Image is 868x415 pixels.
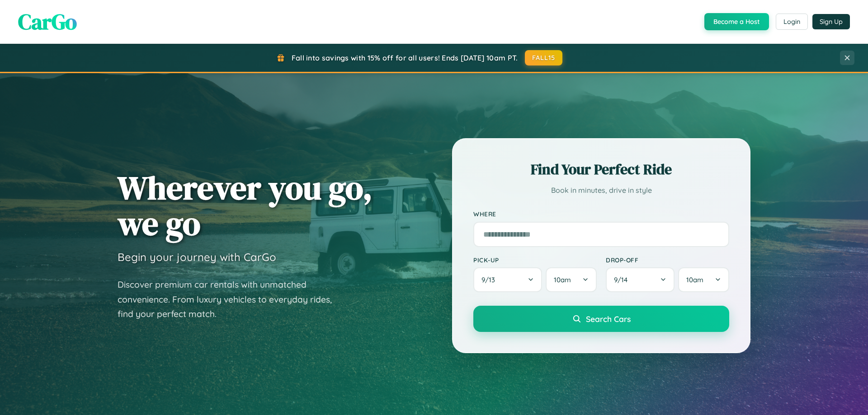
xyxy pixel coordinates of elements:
[614,275,632,284] span: 9 / 14
[118,250,276,264] h3: Begin your journey with CarGo
[678,267,729,292] button: 10am
[118,170,373,241] h1: Wherever you go, we go
[554,275,571,284] span: 10am
[606,256,729,264] label: Drop-off
[118,277,344,322] p: Discover premium car rentals with unmatched convenience. From luxury vehicles to everyday rides, ...
[18,7,77,37] span: CarGo
[292,53,518,62] span: Fall into savings with 15% off for all users! Ends [DATE] 10am PT.
[473,159,729,179] h2: Find Your Perfect Ride
[546,267,597,292] button: 10am
[473,210,729,218] label: Where
[686,275,703,284] span: 10am
[704,13,769,30] button: Become a Host
[473,184,729,197] p: Book in minutes, drive in style
[525,50,563,65] button: FALL15
[812,14,850,29] button: Sign Up
[776,14,808,30] button: Login
[473,256,597,264] label: Pick-up
[481,275,500,284] span: 9 / 13
[586,314,631,324] span: Search Cars
[473,306,729,332] button: Search Cars
[606,267,675,292] button: 9/14
[473,267,542,292] button: 9/13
